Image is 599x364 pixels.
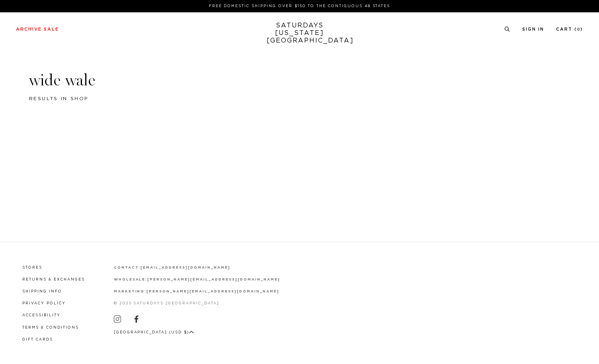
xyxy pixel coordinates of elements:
[29,70,570,91] h3: wide wale
[147,278,280,281] a: [PERSON_NAME][EMAIL_ADDRESS][DOMAIN_NAME]
[114,266,141,269] strong: contact:
[22,326,79,329] a: Terms & Conditions
[19,3,580,9] p: FREE DOMESTIC SHIPPING OVER $150 TO THE CONTIGUOUS 48 STATES
[16,27,59,31] a: Archive Sale
[22,290,62,293] a: Shipping Info
[146,290,279,293] a: [PERSON_NAME][EMAIL_ADDRESS][DOMAIN_NAME]
[114,300,280,306] p: © 2025 Saturdays [GEOGRAPHIC_DATA]
[22,278,85,281] a: Returns & Exchanges
[522,27,544,31] a: Sign In
[556,27,583,31] a: Cart (0)
[22,314,60,317] a: Accessibility
[29,96,89,101] span: results in shop
[22,302,66,305] a: Privacy Policy
[114,278,148,281] strong: wholesale:
[22,338,53,341] a: Gift Cards
[140,266,230,269] a: [EMAIL_ADDRESS][DOMAIN_NAME]
[22,266,42,269] a: Stores
[114,329,194,335] button: [GEOGRAPHIC_DATA] (USD $)
[267,22,332,45] a: SATURDAYS[US_STATE][GEOGRAPHIC_DATA]
[577,28,580,31] small: 0
[114,290,147,293] strong: marketing:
